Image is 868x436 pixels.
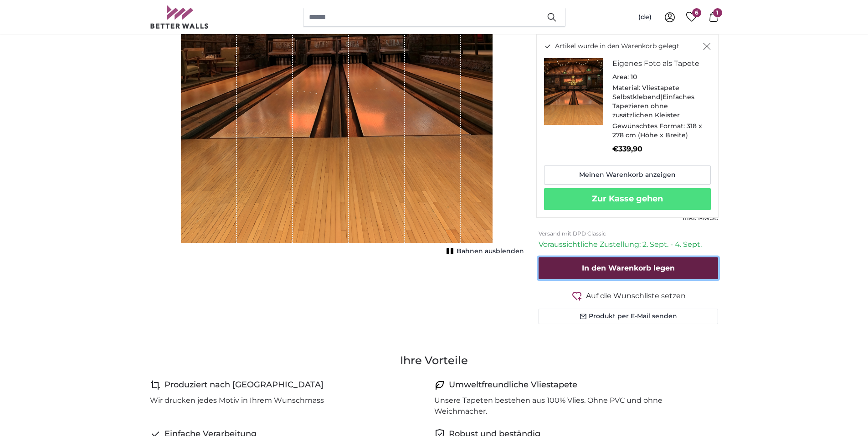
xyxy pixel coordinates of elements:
span: In den Warenkorb legen [582,264,675,272]
span: 318 x 278 cm (Höhe x Breite) [612,122,702,139]
span: Artikel wurde in den Warenkorb gelegt [555,42,679,51]
h4: Umweltfreundliche Vliestapete [449,379,577,391]
p: Versand mit DPD Classic [539,230,719,237]
span: Auf die Wunschliste setzen [586,291,686,301]
p: Unsere Tapeten bestehen aus 100% Vlies. Ohne PVC und ohne Weichmacher. [434,395,711,417]
button: In den Warenkorb legen [539,257,719,279]
button: Schließen [703,42,711,51]
span: 10 [631,73,637,81]
button: Produkt per E-Mail senden [539,309,719,324]
p: Wir drucken jedes Motiv in Ihrem Wunschmass [150,395,324,406]
span: Material: [612,84,640,92]
span: 1 [713,8,722,17]
span: Gewünschtes Format: [612,122,685,130]
button: Auf die Wunschliste setzen [539,290,719,301]
img: personalised-photo [544,58,603,125]
p: €339,90 [612,144,704,155]
h3: Eigenes Foto als Tapete [612,58,704,69]
p: Voraussichtliche Zustellung: 2. Sept. - 4. Sept. [539,239,719,250]
h4: Produziert nach [GEOGRAPHIC_DATA] [164,379,324,391]
button: Zur Kasse gehen [544,188,711,210]
a: Meinen Warenkorb anzeigen [544,165,711,185]
div: inkl. MwSt. [627,214,718,223]
img: Betterwalls [150,5,209,29]
button: (de) [631,9,659,25]
h3: Ihre Vorteile [150,353,719,368]
span: 6 [692,8,701,17]
span: Vliestapete Selbstklebend|Einfaches Tapezieren ohne zusätzlichen Kleister [612,84,694,119]
button: Bahnen ausblenden [444,245,524,258]
span: Area: [612,73,629,81]
div: Artikel wurde in den Warenkorb gelegt [536,34,719,218]
span: Bahnen ausblenden [457,247,524,256]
